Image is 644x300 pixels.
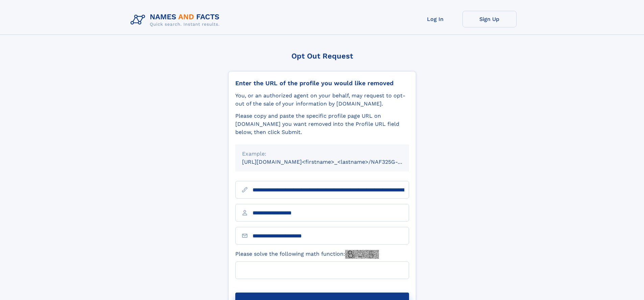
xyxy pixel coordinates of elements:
div: Opt Out Request [228,52,416,60]
img: Logo Names and Facts [128,11,225,29]
label: Please solve the following math function: [235,250,379,259]
a: Log In [408,11,462,27]
a: Sign Up [462,11,517,27]
div: Please copy and paste the specific profile page URL on [DOMAIN_NAME] you want removed into the Pr... [235,112,409,136]
div: Example: [242,150,402,158]
div: You, or an authorized agent on your behalf, may request to opt-out of the sale of your informatio... [235,92,409,108]
small: [URL][DOMAIN_NAME]<firstname>_<lastname>/NAF325G-xxxxxxxx [242,159,422,165]
div: Enter the URL of the profile you would like removed [235,79,409,87]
